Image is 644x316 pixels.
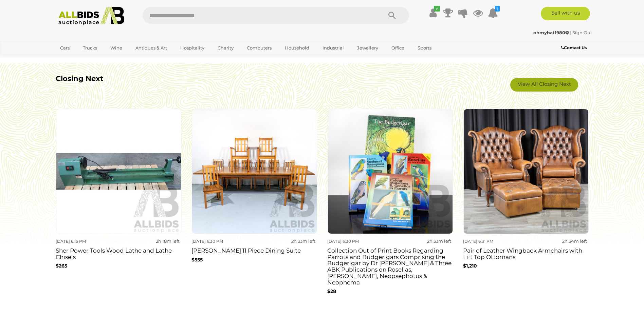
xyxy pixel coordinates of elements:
div: [DATE] 6:15 PM [56,238,116,245]
a: Sports [413,42,436,54]
div: [DATE] 6:31 PM [463,238,523,245]
a: [DATE] 6:30 PM 2h 33m left Collection Out of Print Books Regarding Parrots and Budgerigars Compri... [327,108,453,303]
a: Office [387,42,409,54]
img: Pair of Leather Wingback Armchairs with Lift Top Ottomans [463,109,589,234]
button: Search [375,7,409,24]
img: Collection Out of Print Books Regarding Parrots and Budgerigars Comprising the Budgerigar by Dr R... [328,109,453,234]
a: Computers [242,42,276,54]
a: [DATE] 6:15 PM 2h 18m left Sher Power Tools Wood Lathe and Lathe Chisels $265 [56,108,181,303]
strong: 2h 18m left [156,238,180,244]
h3: Sher Power Tools Wood Lathe and Lathe Chisels [56,246,181,260]
a: 1 [488,7,498,19]
b: Contact Us [561,45,587,50]
a: Contact Us [561,44,588,52]
a: Industrial [318,42,348,54]
h3: [PERSON_NAME] 11 Piece Dining Suite [191,246,317,254]
b: $28 [327,288,336,294]
b: $265 [56,263,67,269]
a: Wine [106,42,127,54]
a: Hospitality [176,42,209,54]
a: Jewellery [353,42,383,54]
strong: 2h 33m left [291,238,315,244]
h3: Collection Out of Print Books Regarding Parrots and Budgerigars Comprising the Budgerigar by Dr [... [327,246,453,285]
div: [DATE] 6:30 PM [327,238,388,245]
strong: 2h 33m left [427,238,451,244]
a: [GEOGRAPHIC_DATA] [56,54,113,65]
a: Sell with us [541,7,590,20]
a: Charity [213,42,238,54]
a: Household [280,42,314,54]
a: [DATE] 6:30 PM 2h 33m left [PERSON_NAME] 11 Piece Dining Suite $555 [191,108,317,303]
i: 1 [495,6,500,12]
a: Antiques & Art [131,42,171,54]
img: Sher Power Tools Wood Lathe and Lathe Chisels [56,109,181,234]
a: Sign Out [572,30,592,35]
strong: 2h 34m left [562,238,587,244]
b: Closing Next [56,74,103,83]
strong: ohmyhat1980 [533,30,569,35]
b: $1,210 [463,263,477,269]
a: View All Closing Next [510,78,578,92]
b: $555 [191,257,203,263]
a: Cars [56,42,74,54]
img: Allbids.com.au [55,7,128,25]
a: ✔ [428,7,438,19]
i: ✔ [434,6,440,12]
span: | [570,30,571,35]
a: [DATE] 6:31 PM 2h 34m left Pair of Leather Wingback Armchairs with Lift Top Ottomans $1,210 [463,108,589,303]
a: ohmyhat1980 [533,30,570,35]
h3: Pair of Leather Wingback Armchairs with Lift Top Ottomans [463,246,589,260]
div: [DATE] 6:30 PM [191,238,252,245]
img: Jimmy Possum 11 Piece Dining Suite [192,109,317,234]
a: Trucks [78,42,102,54]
